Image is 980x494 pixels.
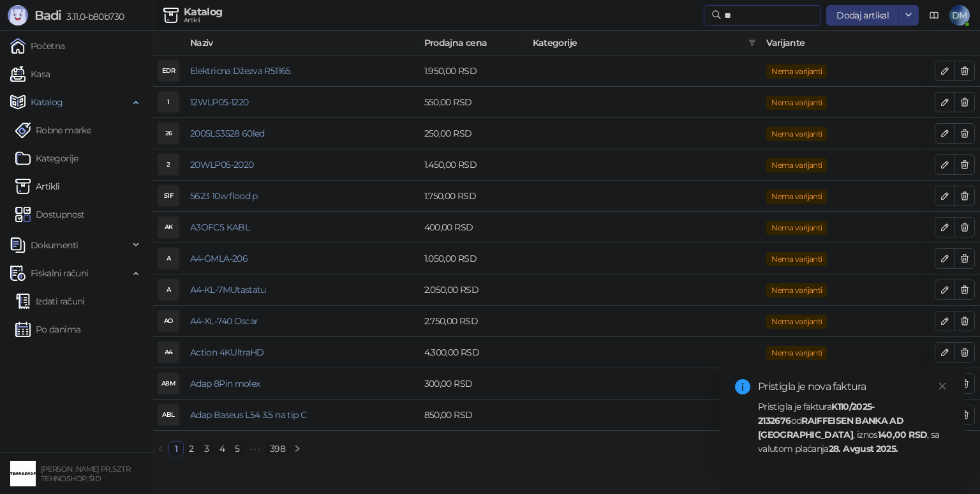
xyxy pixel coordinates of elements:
td: A4-GMLA-206 [185,243,419,274]
td: 300,00 RSD [419,368,528,400]
td: 250,00 RSD [419,118,528,149]
li: 398 [265,441,290,456]
a: Robne marke [15,117,91,143]
img: 64x64-companyLogo-68805acf-9e22-4a20-bcb3-9756868d3d19.jpeg [10,461,36,486]
a: Action 4KUltraHD [190,347,264,358]
td: 2.050,00 RSD [419,274,528,306]
span: left [157,445,165,453]
span: right [293,445,301,453]
a: Adap Baseus L54 3.5 na tip C [190,409,306,421]
a: 2 [184,442,198,456]
a: Elektricna Džezva R51165 [190,65,291,77]
div: ABL [158,405,179,425]
a: A3OFC5 KABL [190,221,249,233]
a: 2005LS3528 60led [190,128,265,139]
span: Nema varijanti [766,346,827,360]
span: filter [746,33,759,52]
div: 26 [158,123,179,144]
td: 12WLP05-1220 [185,87,419,118]
a: 5623 10w flood p [190,190,258,202]
a: A4-GMLA-206 [190,253,248,264]
strong: 140,00 RSD [878,429,928,440]
span: Nema varijanti [766,221,827,235]
div: 51F [158,186,179,206]
span: filter [748,39,756,47]
a: 1 [169,442,183,456]
a: ArtikliArtikli [15,174,60,199]
td: 1.450,00 RSD [419,149,528,181]
span: Nema varijanti [766,158,827,172]
span: Nema varijanti [766,190,827,204]
a: A4-XL-740 Oscar [190,315,258,327]
span: Katalog [31,89,63,115]
li: 4 [214,441,230,456]
td: Action 4KUltraHD [185,337,419,368]
div: A [158,248,179,269]
td: 400,00 RSD [419,212,528,243]
td: 550,00 RSD [419,87,528,118]
span: ••• [245,441,265,456]
td: Adap 8Pin molex [185,368,419,400]
td: 2.750,00 RSD [419,306,528,337]
span: Nema varijanti [766,252,827,266]
a: 12WLP05-1220 [190,96,248,108]
td: 1.750,00 RSD [419,181,528,212]
a: 398 [266,442,289,456]
a: Kasa [10,61,50,87]
a: A4-KL-7MUtastatu [190,284,266,296]
span: Kategorije [533,36,744,50]
a: 5 [230,442,244,456]
li: 2 [184,441,199,456]
div: A4 [158,342,179,363]
li: 5 [230,441,245,456]
td: A4-KL-7MUtastatu [185,274,419,306]
td: 20WLP05-2020 [185,149,419,181]
a: Adap 8Pin molex [190,378,260,389]
span: Badi [34,8,61,23]
div: Artikli [184,17,223,24]
span: Nema varijanti [766,96,827,110]
div: 1 [158,92,179,112]
td: 850,00 RSD [419,400,528,431]
span: 3.11.0-b80b730 [61,11,124,22]
span: Dokumenti [31,232,78,258]
span: Nema varijanti [766,64,827,79]
strong: RAIFFEISEN BANKA AD [GEOGRAPHIC_DATA] [758,415,903,440]
span: Nema varijanti [766,315,827,329]
td: Adap Baseus L54 3.5 na tip C [185,400,419,431]
td: A4-XL-740 Oscar [185,306,419,337]
div: AK [158,217,179,237]
div: Pristigla je nova faktura [758,379,949,394]
button: left [153,441,168,456]
a: Kategorije [15,146,78,171]
a: Close [935,379,949,393]
img: Artikli [15,179,31,194]
img: Artikli [163,8,179,23]
li: 3 [199,441,214,456]
td: 1.050,00 RSD [419,243,528,274]
div: A8M [158,373,179,394]
li: Sledećih 5 Strana [245,441,265,456]
span: Dodaj artikal [836,10,889,21]
a: 20WLP05-2020 [190,159,253,170]
img: Logo [8,5,28,26]
th: Naziv [185,31,419,56]
span: DM [949,5,970,26]
div: Pristigla je faktura od , iznos , sa valutom plaćanja [758,400,949,456]
div: EDR [158,61,179,81]
span: info-circle [735,379,750,394]
span: Nema varijanti [766,127,827,141]
span: Fiskalni računi [31,260,88,286]
li: 1 [168,441,184,456]
td: 5623 10w flood p [185,181,419,212]
a: 3 [200,442,214,456]
td: 4.300,00 RSD [419,337,528,368]
small: [PERSON_NAME] PR, SZTR TEHNOSHOP, ŠID [41,465,130,483]
li: Prethodna strana [153,441,168,456]
a: 4 [215,442,229,456]
li: Sledeća strana [290,441,305,456]
td: 1.950,00 RSD [419,56,528,87]
button: right [290,441,305,456]
div: Katalog [184,7,223,17]
div: AO [158,311,179,331]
